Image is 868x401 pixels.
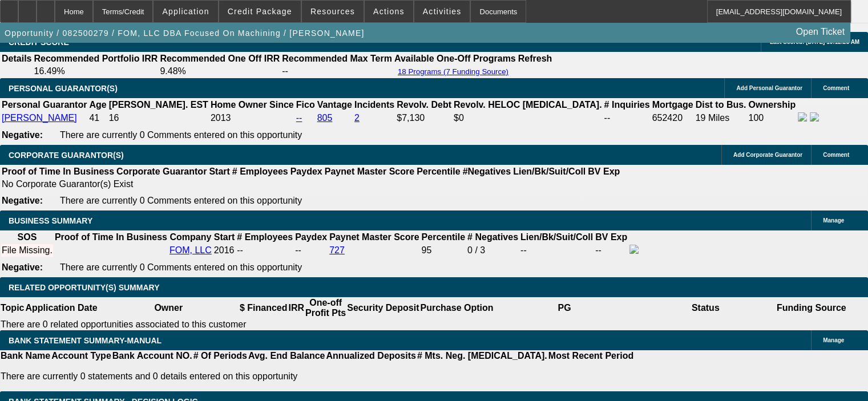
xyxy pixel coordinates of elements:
[397,100,451,110] b: Revolv. Debt
[792,22,849,42] a: Open Ticket
[823,217,844,224] span: Manage
[454,100,602,110] b: Revolv. HELOC [MEDICAL_DATA].
[211,113,231,123] span: 2013
[154,1,217,22] button: Application
[89,100,106,110] b: Age
[9,283,159,292] span: RELATED OPPORTUNITY(S) SUMMARY
[25,297,98,319] th: Application Date
[604,100,649,110] b: # Inquiries
[748,112,796,124] td: 100
[467,232,518,242] b: # Negatives
[317,113,333,123] a: 805
[33,53,158,64] th: Recommended Portfolio IRR
[248,350,326,362] th: Avg. End Balance
[325,167,414,176] b: Paynet Master Score
[595,244,628,257] td: --
[281,53,393,64] th: Recommended Max Term
[108,112,209,124] td: 16
[159,66,280,77] td: 9.48%
[169,245,212,255] a: FOM, LLC
[394,53,516,64] th: Available One-Off Programs
[736,85,802,91] span: Add Personal Guarantor
[652,112,694,124] td: 652420
[2,196,43,205] b: Negative:
[2,100,87,110] b: Personal Guarantor
[354,113,360,123] a: 2
[169,232,211,242] b: Company
[548,350,634,362] th: Most Recent Period
[317,100,352,110] b: Vantage
[810,112,819,121] img: linkedin-icon.png
[54,232,168,243] th: Proof of Time In Business
[296,113,302,123] a: --
[695,112,747,124] td: 19 Miles
[214,232,235,242] b: Start
[159,53,280,64] th: Recommended One Off IRR
[295,232,327,242] b: Paydex
[98,297,239,319] th: Owner
[237,232,293,242] b: # Employees
[776,297,847,319] th: Funding Source
[373,7,405,16] span: Actions
[232,167,288,176] b: # Employees
[9,151,124,160] span: CORPORATE GUARANTOR(S)
[1,179,625,190] td: No Corporate Guarantor(s) Exist
[629,245,639,254] img: facebook-icon.png
[228,7,292,16] span: Credit Package
[325,350,416,362] th: Annualized Deposits
[652,100,693,110] b: Mortgage
[112,350,193,362] th: Bank Account NO.
[748,100,796,110] b: Ownership
[635,297,776,319] th: Status
[354,100,394,110] b: Incidents
[414,1,470,22] button: Activities
[595,232,627,242] b: BV Exp
[823,152,849,158] span: Comment
[417,350,548,362] th: # Mts. Neg. [MEDICAL_DATA].
[2,245,53,256] div: File Missing.
[1,232,53,243] th: SOS
[329,232,419,242] b: Paynet Master Score
[513,167,586,176] b: Lien/Bk/Suit/Coll
[520,244,594,257] td: --
[33,66,158,77] td: 16.49%
[733,152,802,158] span: Add Corporate Guarantor
[419,297,494,319] th: Purchase Option
[346,297,419,319] th: Security Deposit
[237,245,243,255] span: --
[296,100,315,110] b: Fico
[209,167,229,176] b: Start
[88,112,107,124] td: 41
[9,216,92,225] span: BUSINESS SUMMARY
[603,112,650,124] td: --
[396,112,452,124] td: $7,130
[9,84,118,93] span: PERSONAL GUARANTOR(S)
[423,7,462,16] span: Activities
[463,167,511,176] b: #Negatives
[2,262,43,272] b: Negative:
[294,244,328,257] td: --
[305,297,346,319] th: One-off Profit Pts
[290,167,322,176] b: Paydex
[365,1,413,22] button: Actions
[193,350,248,362] th: # Of Periods
[60,262,302,272] span: There are currently 0 Comments entered on this opportunity
[2,113,77,123] a: [PERSON_NAME]
[219,1,301,22] button: Credit Package
[823,337,844,343] span: Manage
[1,166,115,177] th: Proof of Time In Business
[520,232,593,242] b: Lien/Bk/Suit/Coll
[494,297,635,319] th: PG
[213,244,235,257] td: 2016
[518,53,553,64] th: Refresh
[302,1,364,22] button: Resources
[9,336,162,345] span: BANK STATEMENT SUMMARY-MANUAL
[2,130,43,140] b: Negative:
[1,371,633,382] p: There are currently 0 statements and 0 details entered on this opportunity
[696,100,746,110] b: Dist to Bus.
[162,7,209,16] span: Application
[422,245,465,256] div: 95
[109,100,208,110] b: [PERSON_NAME]. EST
[394,67,512,76] button: 18 Programs (7 Funding Source)
[310,7,355,16] span: Resources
